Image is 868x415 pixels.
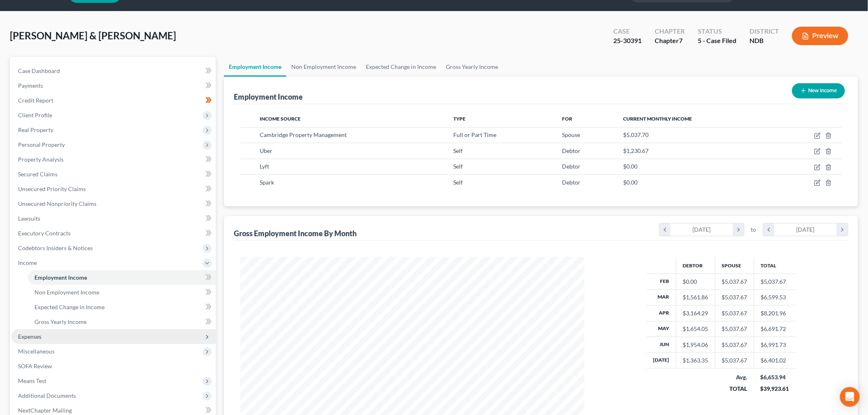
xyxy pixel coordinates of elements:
span: Executory Contracts [18,230,71,237]
div: $5,037.67 [722,309,747,317]
span: Secured Claims [18,171,57,178]
a: Gross Yearly Income [28,315,216,329]
div: Gross Employment Income By Month [234,228,356,238]
i: chevron_right [837,223,848,236]
span: NextChapter Mailing [18,407,72,414]
div: $1,954.06 [683,341,708,349]
div: $39,923.61 [761,385,789,393]
span: Personal Property [18,141,65,148]
a: Expected Change in Income [28,300,216,315]
a: Payments [11,78,216,93]
i: chevron_right [733,223,744,236]
a: Executory Contracts [11,226,216,241]
div: Chapter [655,36,685,46]
td: $5,037.67 [754,274,796,290]
div: Employment Income [234,92,303,102]
a: Non Employment Income [28,285,216,300]
th: Apr [647,306,676,321]
div: [DATE] [774,223,837,236]
a: SOFA Review [11,359,216,374]
a: Unsecured Priority Claims [11,182,216,196]
th: Spouse [715,257,754,274]
a: Secured Claims [11,167,216,182]
th: May [647,321,676,337]
span: Codebtors Insiders & Notices [18,244,93,251]
div: Avg. [722,373,747,381]
div: District [749,27,779,36]
a: Unsecured Nonpriority Claims [11,196,216,211]
a: Employment Income [28,270,216,285]
i: chevron_left [660,223,671,236]
div: $5,037.67 [722,278,747,286]
span: Spark [260,179,274,186]
div: TOTAL [722,385,747,393]
span: Real Property [18,126,53,133]
span: Unsecured Nonpriority Claims [18,200,96,207]
th: Jun [647,337,676,353]
span: Self [454,163,463,170]
span: Additional Documents [18,392,76,399]
span: Full or Part Time [454,131,497,138]
span: Debtor [562,163,581,170]
div: Chapter [655,27,685,36]
button: Preview [792,27,848,45]
span: $0.00 [624,179,638,186]
div: $1,363.35 [683,356,708,365]
div: $1,654.05 [683,325,708,333]
span: Type [454,116,466,122]
span: 7 [679,36,683,44]
div: $5,037.67 [722,356,747,365]
div: $5,037.67 [722,325,747,333]
td: $6,691.72 [754,321,796,337]
span: Case Dashboard [18,67,60,74]
span: to [751,226,756,234]
span: Non Employment Income [34,289,99,296]
span: For [562,116,573,122]
div: NDB [749,36,779,46]
td: $6,401.02 [754,353,796,368]
a: Gross Yearly Income [441,57,503,77]
span: Lawsuits [18,215,40,222]
span: Unsecured Priority Claims [18,185,86,192]
span: SOFA Review [18,363,52,369]
div: $6,653.94 [761,373,789,381]
span: Income Source [260,116,301,122]
th: Feb [647,274,676,290]
span: $1,230.67 [624,147,649,154]
div: $1,561.86 [683,293,708,301]
a: Expected Change in Income [361,57,441,77]
i: chevron_left [763,223,774,236]
span: Expenses [18,333,41,340]
th: Debtor [676,257,715,274]
div: 25-30391 [613,36,642,46]
a: Employment Income [224,57,286,77]
a: Non Employment Income [286,57,361,77]
div: 5 - Case Filed [698,36,736,46]
span: $5,037.70 [624,131,649,138]
th: Total [754,257,796,274]
span: Current Monthly Income [624,116,692,122]
a: Property Analysis [11,152,216,167]
a: Credit Report [11,93,216,108]
span: Debtor [562,147,581,154]
div: $3,164.29 [683,309,708,317]
button: New Income [792,83,845,98]
span: Lyft [260,163,269,170]
span: [PERSON_NAME] & [PERSON_NAME] [10,30,176,41]
td: $8,201.96 [754,306,796,321]
div: $0.00 [683,278,708,286]
span: Employment Income [34,274,87,281]
span: Credit Report [18,97,53,104]
th: Mar [647,290,676,305]
span: Self [454,147,463,154]
td: $6,599.53 [754,290,796,305]
span: Property Analysis [18,156,64,163]
div: $5,037.67 [722,341,747,349]
span: Spouse [562,131,580,138]
span: Gross Yearly Income [34,318,87,325]
div: $5,037.67 [722,293,747,301]
a: Case Dashboard [11,64,216,78]
span: Uber [260,147,272,154]
span: Means Test [18,377,46,384]
span: Payments [18,82,43,89]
